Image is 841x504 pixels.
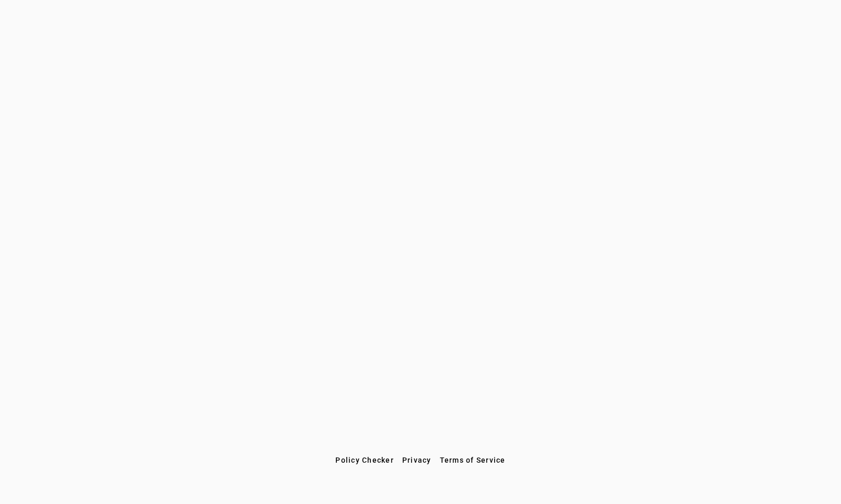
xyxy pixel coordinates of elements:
[436,451,510,469] button: Terms of Service
[440,456,506,464] span: Terms of Service
[402,456,431,464] span: Privacy
[331,451,398,469] button: Policy Checker
[335,456,394,464] span: Policy Checker
[398,451,436,469] button: Privacy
